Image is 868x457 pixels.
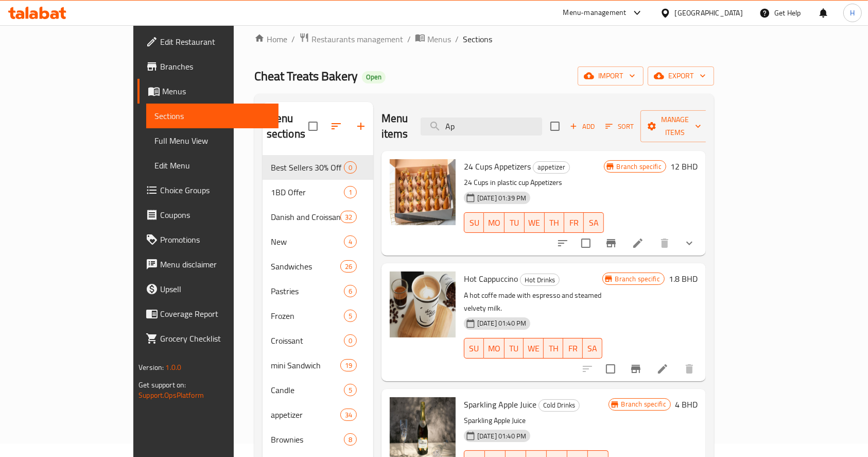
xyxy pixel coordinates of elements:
span: 24 Cups Appetizers [464,159,531,174]
div: items [344,310,357,322]
span: Get support on: [138,378,186,392]
span: Danish and Croissant [271,211,340,223]
li: / [455,33,459,45]
span: 8 [344,435,356,445]
a: Choice Groups [137,178,279,202]
button: export [648,66,714,86]
span: Cheat Treats Bakery [254,64,358,88]
span: 19 [341,361,356,370]
span: WE [528,341,540,356]
span: SU [468,215,480,230]
div: New4 [263,229,373,254]
div: items [344,285,357,297]
div: appetizer [533,161,570,174]
span: Coverage Report [160,308,270,320]
div: [GEOGRAPHIC_DATA] [675,7,743,19]
span: Menus [162,85,270,97]
span: Croissant [271,334,344,347]
li: / [407,33,411,45]
button: WE [524,338,544,359]
span: H [850,7,855,19]
input: search [421,117,542,136]
div: items [344,161,357,174]
span: Branch specific [613,162,666,172]
span: SA [588,215,599,230]
a: Sections [146,104,279,128]
div: Danish and Croissant32 [263,205,373,229]
a: Menus [415,32,451,46]
div: appetizer34 [263,402,373,427]
span: 5 [344,311,356,321]
span: MO [488,215,500,230]
span: Open [362,73,386,81]
div: items [340,260,357,273]
span: Add item [566,119,599,134]
div: mini Sandwich19 [263,353,373,378]
div: Menu-management [563,7,627,19]
span: Select section [544,115,566,137]
button: Sort [603,119,636,134]
span: Branches [160,60,270,73]
span: MO [488,341,500,356]
a: Coupons [137,202,279,227]
button: MO [484,212,505,233]
span: Sparkling Apple Juice [464,397,536,412]
span: Candle [271,384,344,396]
span: TU [509,215,520,230]
button: TU [505,212,524,233]
span: appetizer [533,161,569,173]
span: Edit Menu [154,159,270,172]
span: TH [548,341,559,356]
div: Pastries6 [263,279,373,303]
a: Edit Restaurant [137,29,279,54]
div: Frozen5 [263,303,373,328]
span: Branch specific [611,274,664,284]
span: Add [568,121,596,132]
div: Best Sellers 30% Off0 [263,155,373,180]
span: Sections [154,110,270,122]
span: Upsell [160,283,270,295]
span: Brownies [271,433,344,446]
span: 1 [344,188,356,197]
p: A hot coffe made with espresso and steamed velvety milk. [464,289,602,315]
span: Restaurants management [311,33,403,45]
button: TH [544,338,563,359]
span: 0 [344,336,356,346]
div: Pastries [271,285,344,297]
button: show more [677,231,702,256]
span: 4 [344,237,356,247]
a: Edit menu item [656,363,669,375]
button: delete [677,357,702,381]
p: Sparkling Apple Juice [464,414,609,427]
span: 6 [344,286,356,296]
div: 1BD Offer1 [263,180,373,205]
span: Hot Drinks [520,274,559,286]
span: 1BD Offer [271,186,344,198]
button: TU [505,338,524,359]
div: items [340,409,357,421]
span: WE [529,215,541,230]
h6: 4 BHD [675,397,698,412]
span: TU [509,341,520,356]
a: Full Menu View [146,128,279,153]
span: mini Sandwich [271,359,340,371]
div: Sandwiches26 [263,254,373,279]
svg: Show Choices [683,237,696,249]
button: Add section [349,114,373,139]
div: items [344,384,357,396]
span: New [271,235,344,248]
span: Sort items [599,119,640,134]
span: Menu disclaimer [160,258,270,270]
span: 5 [344,385,356,395]
button: import [578,66,644,86]
span: Select to update [575,232,597,254]
div: Candle5 [263,378,373,402]
span: SU [468,341,480,356]
span: SA [587,341,598,356]
div: Cold Drinks [539,399,580,412]
a: Support.OpsPlatform [138,388,204,402]
button: TH [545,212,564,233]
